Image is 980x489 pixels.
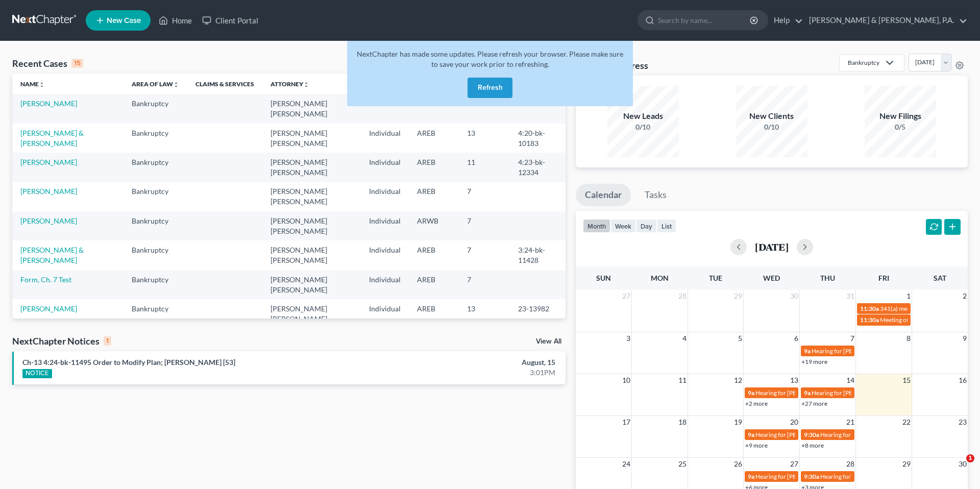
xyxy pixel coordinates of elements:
[124,240,187,270] td: Bankruptcy
[409,270,459,299] td: AREB
[20,129,84,148] a: [PERSON_NAME] & [PERSON_NAME]
[621,374,631,386] span: 10
[845,458,855,470] span: 28
[124,124,187,153] td: Bankruptcy
[625,332,631,345] span: 3
[510,153,566,182] td: 4:23-bk-12334
[677,458,688,470] span: 25
[636,219,657,233] button: day
[621,416,631,428] span: 17
[409,211,459,240] td: ARWB
[745,400,768,407] a: +2 more
[905,332,912,345] span: 8
[763,274,780,282] span: Wed
[39,82,45,88] i: unfold_more
[459,211,510,240] td: 7
[12,57,83,69] div: Recent Cases
[804,347,811,355] span: 9a
[845,416,855,428] span: 21
[124,182,187,211] td: Bankruptcy
[262,240,361,270] td: [PERSON_NAME] [PERSON_NAME]
[789,374,799,386] span: 13
[154,11,197,30] a: Home
[820,274,835,282] span: Thu
[20,304,77,313] a: [PERSON_NAME]
[793,332,799,345] span: 6
[303,82,309,88] i: unfold_more
[459,270,510,299] td: 7
[361,124,409,153] td: Individual
[409,153,459,182] td: AREB
[124,211,187,240] td: Bankruptcy
[459,240,510,270] td: 7
[812,389,891,397] span: Hearing for [PERSON_NAME]
[755,241,789,252] h2: [DATE]
[901,374,912,386] span: 15
[124,270,187,299] td: Bankruptcy
[459,153,510,182] td: 11
[962,332,968,345] span: 9
[357,50,623,68] span: NextChapter has made some updates. Please refresh your browser. Please make sure to save your wor...
[596,274,611,282] span: Sun
[769,11,803,30] a: Help
[677,374,688,386] span: 11
[20,216,77,225] a: [PERSON_NAME]
[657,219,676,233] button: list
[468,78,512,98] button: Refresh
[409,124,459,153] td: AREB
[107,17,141,25] span: New Case
[104,336,111,346] div: 1
[621,458,631,470] span: 24
[745,442,768,449] a: +9 more
[510,124,566,153] td: 4:20-bk-10183
[804,431,819,438] span: 9:30a
[801,400,827,407] a: +27 more
[878,274,889,282] span: Fri
[865,110,936,122] div: New Filings
[820,431,949,438] span: Hearing for [PERSON_NAME] [PERSON_NAME]
[607,110,679,122] div: New Leads
[709,274,722,282] span: Tue
[801,358,827,365] a: +19 more
[409,240,459,270] td: AREB
[459,124,510,153] td: 13
[845,290,855,302] span: 31
[22,358,235,366] a: Ch-13 4:24-bk-11495 Order to Modify Plan; [PERSON_NAME] [53]
[755,473,835,480] span: Hearing for [PERSON_NAME]
[610,219,636,233] button: week
[262,299,361,328] td: [PERSON_NAME] [PERSON_NAME]
[736,110,807,122] div: New Clients
[71,59,83,68] div: 15
[804,11,967,30] a: [PERSON_NAME] & [PERSON_NAME], P.A.
[132,80,179,88] a: Area of Lawunfold_more
[124,94,187,123] td: Bankruptcy
[801,442,824,449] a: +8 more
[262,124,361,153] td: [PERSON_NAME] [PERSON_NAME]
[621,290,631,302] span: 27
[804,473,819,480] span: 9:30a
[733,290,743,302] span: 29
[755,431,835,438] span: Hearing for [PERSON_NAME]
[804,389,811,397] span: 9a
[905,290,912,302] span: 1
[658,11,751,30] input: Search by name...
[583,219,610,233] button: month
[271,80,309,88] a: Attorneyunfold_more
[361,153,409,182] td: Individual
[901,458,912,470] span: 29
[748,431,754,438] span: 9a
[262,182,361,211] td: [PERSON_NAME] [PERSON_NAME]
[361,182,409,211] td: Individual
[510,240,566,270] td: 3:24-bk-11428
[945,454,970,479] iframe: Intercom live chat
[737,332,743,345] span: 5
[384,368,555,378] div: 3:01PM
[459,182,510,211] td: 7
[748,473,754,480] span: 9a
[510,299,566,328] td: 23-13982
[901,416,912,428] span: 22
[459,299,510,328] td: 13
[677,416,688,428] span: 18
[187,74,262,94] th: Claims & Services
[22,369,52,378] div: NOTICE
